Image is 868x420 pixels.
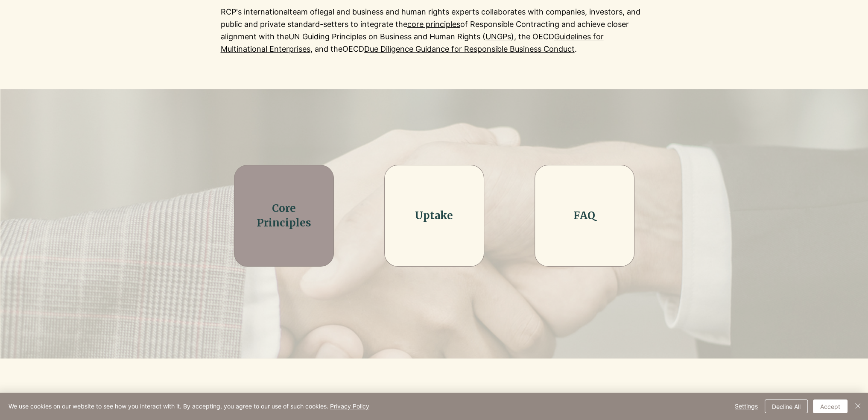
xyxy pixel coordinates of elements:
a: UN Guiding Principles on Business and Human Rights ( [289,32,485,41]
a: Core Principles [257,202,311,229]
a: ) [511,32,514,41]
button: Decline All [765,399,808,413]
img: Close [853,401,863,411]
a: Privacy Policy [330,402,369,410]
span: Settings [735,400,758,413]
a: core principles [407,20,460,29]
a: Guidelines for Multinational Enterprises [221,32,604,53]
a: Uptake [415,209,453,222]
a: FAQ [573,209,595,222]
a: OECD [342,44,364,53]
span: We use cookies on our website to see how you interact with it. By accepting, you agree to our use... [9,402,369,410]
a: Due Diligence Guidance for Responsible Business Conduct [364,44,575,53]
p: RCP's international legal and business and human rights experts collaborates with companies, inve... [221,6,648,55]
span: team of [289,7,318,16]
a: UNGPs [485,32,511,41]
button: Accept [813,399,848,413]
button: Close [853,399,863,413]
